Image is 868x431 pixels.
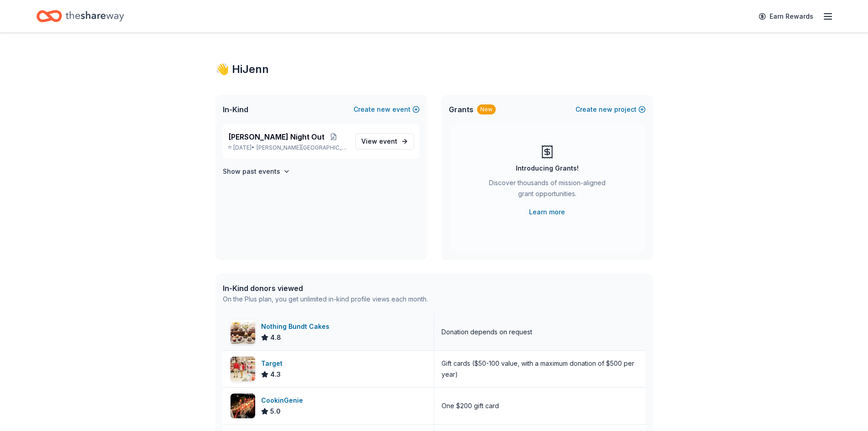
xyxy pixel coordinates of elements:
[361,136,397,147] span: View
[379,137,397,145] span: event
[599,104,612,115] span: new
[231,394,255,418] img: Image for CookinGenie
[442,327,532,338] div: Donation depends on request
[223,166,280,177] h4: Show past events
[261,395,307,406] div: CookinGenie
[354,104,420,115] button: Createnewevent
[753,8,819,25] a: Earn Rewards
[377,104,390,115] span: new
[477,104,496,114] div: New
[270,406,281,417] span: 5.0
[231,320,255,344] img: Image for Nothing Bundt Cakes
[485,177,609,203] div: Discover thousands of mission-aligned grant opportunities.
[575,104,646,115] button: Createnewproject
[216,62,653,77] div: 👋 Hi Jenn
[261,321,333,332] div: Nothing Bundt Cakes
[257,144,348,151] span: [PERSON_NAME][GEOGRAPHIC_DATA], [GEOGRAPHIC_DATA]
[223,283,428,294] div: In-Kind donors viewed
[36,5,124,27] a: Home
[270,332,281,343] span: 4.8
[223,166,290,177] button: Show past events
[270,369,281,380] span: 4.3
[231,357,255,381] img: Image for Target
[449,104,473,115] span: Grants
[228,144,348,151] p: [DATE] •
[529,207,565,218] a: Learn more
[223,294,428,305] div: On the Plus plan, you get unlimited in-kind profile views each month.
[223,104,248,115] span: In-Kind
[228,131,324,142] span: [PERSON_NAME] Night Out
[442,358,638,380] div: Gift cards ($50-100 value, with a maximum donation of $500 per year)
[516,163,579,174] div: Introducing Grants!
[442,400,499,411] div: One $200 gift card
[261,358,286,369] div: Target
[355,133,414,150] a: View event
